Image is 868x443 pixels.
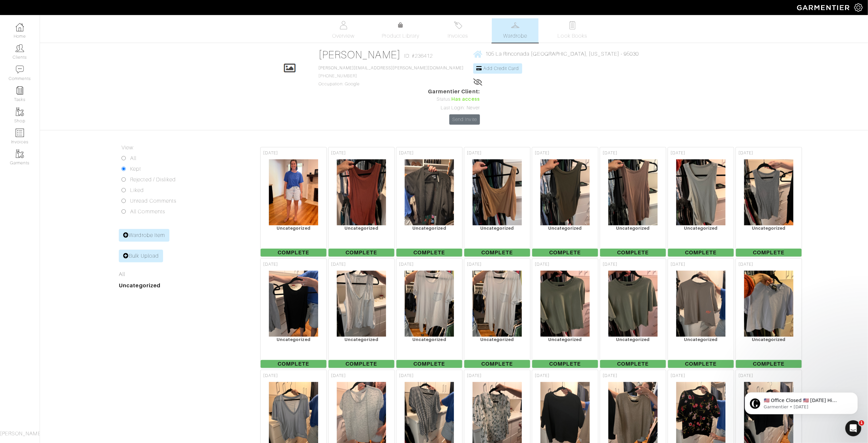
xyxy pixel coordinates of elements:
[739,373,753,379] span: [DATE]
[599,258,667,369] a: [DATE] Uncategorized Complete
[119,229,169,242] a: Wardrobe Item
[319,66,464,70] a: [PERSON_NAME][EMAIL_ADDRESS][PERSON_NAME][DOMAIN_NAME]
[532,249,598,257] span: Complete
[608,270,658,337] img: 1QqAdwsn2kzQE6AaXfszq5Rk
[336,159,387,226] img: pBSQK5A9qvQx4EDKzaX3QYyo
[532,226,598,231] div: Uncategorized
[739,150,753,156] span: [DATE]
[668,226,734,231] div: Uncategorized
[558,32,587,40] span: Look Books
[336,270,387,337] img: AE5mgyDF9grhu5J5CwzSrfCa
[600,337,666,342] div: Uncategorized
[668,360,734,368] span: Complete
[449,114,480,125] a: Send Invite
[736,249,802,257] span: Complete
[739,261,753,268] span: [DATE]
[428,96,480,103] div: Status:
[327,146,395,258] a: [DATE] Uncategorized Complete
[464,226,530,231] div: Uncategorized
[535,261,549,268] span: [DATE]
[399,373,414,379] span: [DATE]
[603,150,617,156] span: [DATE]
[671,150,685,156] span: [DATE]
[396,360,462,368] span: Complete
[396,337,462,342] div: Uncategorized
[464,337,530,342] div: Uncategorized
[531,258,599,369] a: [DATE] Uncategorized Complete
[736,226,802,231] div: Uncategorized
[511,21,520,29] img: wardrobe-487a4870c1b7c33e795ec22d11cfc2ed9d08956e64fb3008fe2437562e282088.svg
[395,146,463,258] a: [DATE] Uncategorized Complete
[467,373,482,379] span: [DATE]
[263,261,278,268] span: [DATE]
[130,154,136,162] label: All
[668,249,734,257] span: Complete
[483,66,519,71] span: Add Credit Card
[328,360,394,368] span: Complete
[269,159,319,226] img: oRNrzJiQS7BnYWcAZhEU3x8W
[332,32,354,40] span: Overview
[532,337,598,342] div: Uncategorized
[119,250,163,262] a: Bulk Upload
[328,226,394,231] div: Uncategorized
[668,337,734,342] div: Uncategorized
[448,32,468,40] span: Invoices
[428,88,480,96] span: Garmentier Client:
[667,146,735,258] a: [DATE] Uncategorized Complete
[859,420,864,426] span: 1
[331,150,346,156] span: [DATE]
[260,146,327,258] a: [DATE] Uncategorized Complete
[328,337,394,342] div: Uncategorized
[454,21,462,29] img: orders-27d20c2124de7fd6de4e0e44c1d41de31381a507db9b33961299e4e07d508b8c.svg
[16,65,24,74] img: comment-icon-a0a6a9ef722e966f86d9cbdc48e553b5cf19dbc54f86b18d962a5391bc8f6eb6.png
[130,186,144,194] label: Liked
[16,150,24,158] img: garments-icon-b7da505a4dc4fd61783c78ac3ca0ef83fa9d6f193b1c9dc38574b1d14d53ca28.png
[540,159,590,226] img: vvUmWWf7Nj3JiExmZwUQszWD
[331,261,346,268] span: [DATE]
[464,249,530,257] span: Complete
[263,150,278,156] span: [DATE]
[404,159,455,226] img: HLDbFG6y7QULgMeXg4jwJREo
[261,226,326,231] div: Uncategorized
[130,176,176,184] label: Rejected / Disliked
[676,270,726,337] img: M2FZAKdNvcfaMnBKw9csMTQj
[845,420,861,436] iframe: Intercom live chat
[130,165,141,173] label: Kept
[261,360,326,368] span: Complete
[339,21,348,29] img: basicinfo-40fd8af6dae0f16599ec9e87c0ef1c0a1fdea2edbe929e3d69a839185d80c458.svg
[472,270,523,337] img: KNtGtxmQhVLqUuDRm2BsEhKM
[328,249,394,257] span: Complete
[404,270,455,337] img: SysRvCvYWEwXF12EaTFZnHBF
[261,249,326,257] span: Complete
[396,249,462,257] span: Complete
[331,373,346,379] span: [DATE]
[736,360,802,368] span: Complete
[736,337,802,342] div: Uncategorized
[467,261,482,268] span: [DATE]
[671,261,685,268] span: [DATE]
[395,258,463,369] a: [DATE] Uncategorized Complete
[396,226,462,231] div: Uncategorized
[473,50,639,58] a: 105 La Rinconada [GEOGRAPHIC_DATA], [US_STATE] - 95030
[531,146,599,258] a: [DATE] Uncategorized Complete
[603,261,617,268] span: [DATE]
[473,63,522,74] a: Add Credit Card
[467,150,482,156] span: [DATE]
[404,52,433,60] span: ID: #236412
[600,226,666,231] div: Uncategorized
[532,360,598,368] span: Complete
[319,49,401,61] a: [PERSON_NAME]
[854,3,863,12] img: gear-icon-white-bd11855cb880d31180b6d7d6211b90ccbf57a29d726f0c71d8c61bd08dd39cc2.png
[119,271,125,277] a: All
[16,86,24,95] img: reminder-icon-8004d30b9f0a5d33ae49ab947aed9ed385cf756f9e5892f1edd6e32f2345188e.png
[16,23,24,31] img: dashboard-icon-dbcd8f5a0b271acd01030246c82b418ddd0df26cd7fceb0bd07c9910d44c42f6.png
[676,159,726,226] img: PQZev42pikRaARqjVbqzXaoB
[744,159,794,226] img: Bjt7KDLqb99NNXZcrEavcnzQ
[451,96,480,103] span: Has access
[472,159,523,226] img: bgZdTAoFtUfgdmh5nffGDLew
[16,44,24,52] img: clients-icon-6bae9207a08558b7cb47a8932f037763ab4055f8c8b6bfacd5dc20c3e0201464.png
[535,373,549,379] span: [DATE]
